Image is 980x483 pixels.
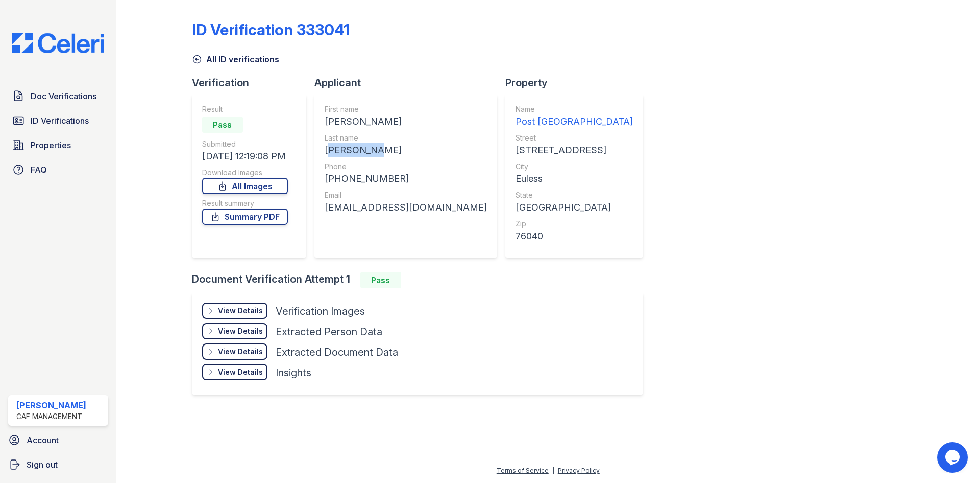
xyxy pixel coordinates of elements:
img: CE_Logo_Blue-a8612792a0a2168367f1c8372b55b34899dd931a85d93a1a3d3e32e68fde9ad4.png [4,33,112,53]
div: Result [202,104,288,114]
div: Extracted Person Data [276,325,382,339]
div: [GEOGRAPHIC_DATA] [516,200,633,215]
div: CAF Management [16,411,86,422]
div: [PERSON_NAME] [16,399,86,411]
a: Name Post [GEOGRAPHIC_DATA] [516,104,633,129]
a: Properties [8,135,108,155]
div: Zip [516,219,633,229]
a: FAQ [8,159,108,180]
div: City [516,162,633,172]
span: Doc Verifications [31,90,96,102]
div: [EMAIL_ADDRESS][DOMAIN_NAME] [325,200,487,215]
span: Sign out [27,458,58,471]
div: Verification Images [276,304,365,318]
iframe: chat widget [937,442,970,473]
div: View Details [218,306,263,316]
div: Property [505,76,651,90]
div: Post [GEOGRAPHIC_DATA] [516,114,633,129]
div: Result summary [202,198,288,209]
span: Properties [31,139,71,151]
span: ID Verifications [31,114,89,127]
div: View Details [218,326,263,336]
div: Phone [325,162,487,172]
a: Account [4,430,112,450]
span: Account [27,434,59,446]
span: FAQ [31,164,47,176]
div: Euless [516,172,633,186]
a: All Images [202,178,288,194]
div: Street [516,133,633,143]
div: Download Images [202,168,288,178]
div: Verification [192,76,314,90]
div: ID Verification 333041 [192,20,350,39]
div: [STREET_ADDRESS] [516,143,633,157]
div: Pass [360,272,401,288]
div: Extracted Document Data [276,345,398,359]
a: Sign out [4,454,112,475]
div: | [552,467,554,474]
a: All ID verifications [192,53,279,65]
div: [PHONE_NUMBER] [325,172,487,186]
div: Pass [202,117,243,133]
div: 76040 [516,229,633,243]
div: Name [516,104,633,114]
div: [DATE] 12:19:08 PM [202,149,288,164]
div: Last name [325,133,487,143]
div: First name [325,104,487,114]
div: [PERSON_NAME] [325,114,487,129]
div: [PERSON_NAME] [325,143,487,157]
a: ID Verifications [8,110,108,131]
div: Email [325,190,487,200]
div: Insights [276,365,311,380]
div: State [516,190,633,200]
a: Terms of Service [497,467,549,474]
a: Summary PDF [202,209,288,225]
div: Document Verification Attempt 1 [192,272,651,288]
div: Submitted [202,139,288,149]
div: View Details [218,367,263,377]
div: Applicant [314,76,505,90]
a: Doc Verifications [8,86,108,106]
a: Privacy Policy [558,467,600,474]
div: View Details [218,347,263,357]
